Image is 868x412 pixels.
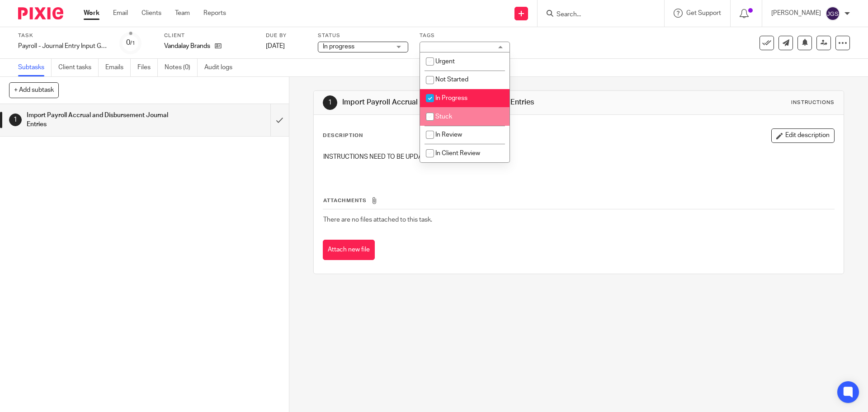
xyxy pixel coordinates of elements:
span: [DATE] [266,43,285,49]
a: Team [175,9,190,18]
span: There are no files attached to this task. [323,217,432,223]
h1: Import Payroll Accrual and Disbursement Journal Entries [342,98,598,107]
span: In Review [435,132,462,138]
div: 0 [126,38,135,48]
div: 1 [9,114,22,126]
a: Files [137,59,158,76]
a: Emails [105,59,131,76]
div: 1 [323,95,337,110]
small: /1 [130,41,135,46]
a: Client tasks [58,59,99,76]
span: Attachments [323,198,367,203]
a: Subtasks [18,59,52,76]
a: Notes (0) [165,59,198,76]
img: Pixie [18,7,63,19]
span: In Client Review [435,150,480,156]
label: Status [318,32,408,39]
span: Not Started [435,76,468,83]
label: Tags [420,32,510,39]
a: Email [113,9,128,18]
button: Edit description [771,128,835,143]
input: Search [556,11,637,19]
h1: Import Payroll Accrual and Disbursement Journal Entries [27,109,183,132]
span: Get Support [686,10,721,16]
span: Stuck [435,114,452,120]
p: [PERSON_NAME] [771,9,821,18]
div: Instructions [791,99,835,106]
p: Vandalay Brands [164,42,210,51]
p: INSTRUCTIONS NEED TO BE UPDATED. [323,152,834,161]
p: Description [323,132,363,139]
span: In Progress [435,95,467,101]
button: + Add subtask [9,82,59,98]
img: svg%3E [826,6,840,21]
a: Clients [142,9,161,18]
div: Payroll - Journal Entry Input Group B (VAN) [18,42,108,51]
span: In progress [323,43,354,50]
span: Urgent [435,58,455,65]
label: Task [18,32,108,39]
label: Due by [266,32,307,39]
a: Work [84,9,99,18]
button: Attach new file [323,240,375,260]
a: Reports [203,9,226,18]
label: Client [164,32,255,39]
a: Audit logs [204,59,239,76]
div: Payroll - Journal Entry Input Group B ([GEOGRAPHIC_DATA]) [18,42,108,51]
